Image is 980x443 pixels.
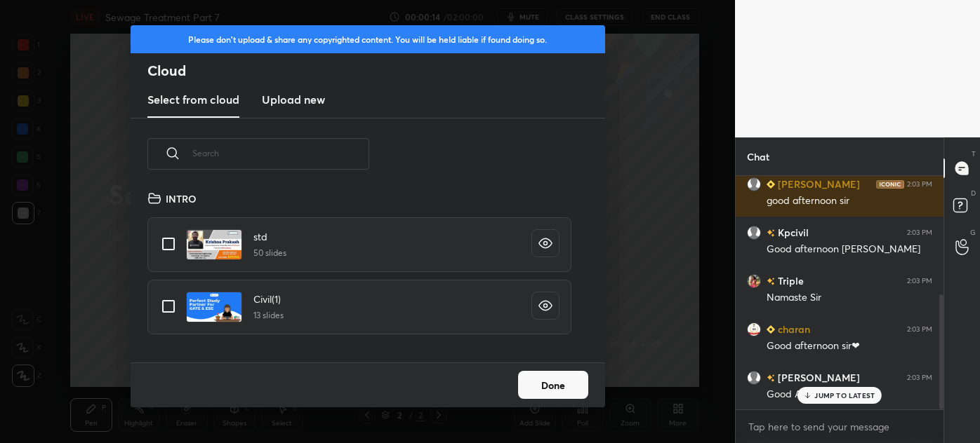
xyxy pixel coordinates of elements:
[767,194,932,208] div: good afternoon sir
[192,123,369,183] input: Search
[767,243,932,257] div: Good afternoon [PERSON_NAME]
[186,292,242,322] img: 1627879622FH4XSV.pdf
[253,229,286,244] h4: std
[131,25,605,53] div: Please don't upload & share any copyrighted content. You will be held liable if found doing so.
[775,370,860,385] h6: [PERSON_NAME]
[131,186,588,363] div: grid
[147,91,239,108] h3: Select from cloud
[775,225,809,240] h6: Kpcivil
[747,274,761,288] img: 1e582d21b6814e00bea7a8ff03b1fb52.jpg
[775,177,860,191] h6: [PERSON_NAME]
[253,309,284,322] h5: 13 slides
[767,180,775,189] img: Learner_Badge_beginner_1_8b307cf2a0.svg
[253,292,284,306] h4: Civil(1)
[907,325,932,334] div: 2:03 PM
[518,371,588,399] button: Done
[736,138,781,175] p: Chat
[876,180,904,189] img: iconic-dark.1390631f.png
[767,388,932,402] div: Good Afternoon Sir
[767,278,775,285] img: no-rating-badge.077c3623.svg
[186,229,242,260] img: 1615040256AR9OND.pdf
[775,322,810,336] h6: charan
[747,371,761,385] img: default.png
[147,62,605,80] h2: Cloud
[747,226,761,240] img: default.png
[253,247,286,259] h5: 50 slides
[747,322,761,336] img: dff45c2d524b4e758148470a2e04cafa.jpg
[262,91,325,108] h3: Upload new
[166,191,197,206] h4: INTRO
[747,177,761,191] img: default.png
[767,325,775,334] img: Learner_Badge_beginner_1_8b307cf2a0.svg
[767,339,932,353] div: Good afternoon sir❤
[907,277,932,285] div: 2:03 PM
[736,176,943,409] div: grid
[971,188,976,198] p: D
[970,227,976,238] p: G
[907,374,932,382] div: 2:03 PM
[767,374,775,382] img: no-rating-badge.077c3623.svg
[767,229,775,237] img: no-rating-badge.077c3623.svg
[907,180,932,189] div: 2:03 PM
[907,229,932,237] div: 2:03 PM
[775,273,804,288] h6: Triple
[972,149,976,159] p: T
[814,391,875,400] p: JUMP TO LATEST
[767,291,932,305] div: Namaste Sir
